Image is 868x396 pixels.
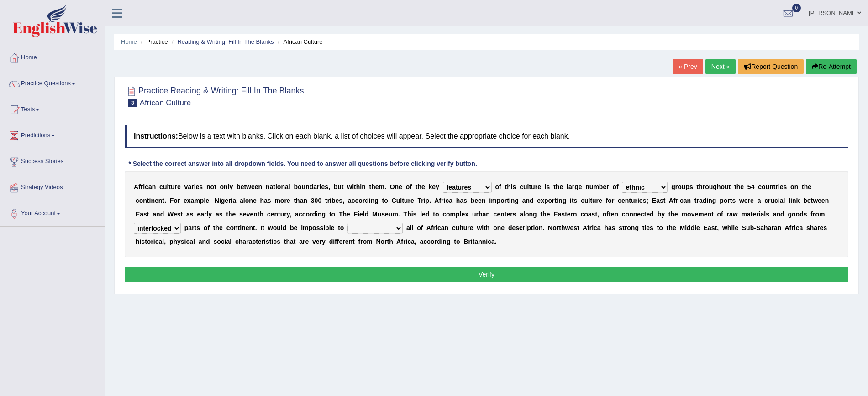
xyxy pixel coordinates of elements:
a: « Prev [673,59,703,74]
b: s [513,183,516,190]
b: h [736,183,741,190]
b: i [330,197,331,204]
b: b [334,183,338,190]
b: i [275,183,277,190]
b: o [608,197,612,204]
b: s [574,197,578,204]
b: h [417,183,421,190]
b: t [325,197,327,204]
b: h [699,183,703,190]
h4: Below is a text with blanks. Click on each blank, a list of choices will appear. Select the appro... [125,125,848,148]
b: t [729,183,731,190]
b: r [284,197,286,204]
a: Home [121,38,137,45]
b: u [404,197,408,204]
b: r [572,183,574,190]
b: g [374,197,379,204]
b: n [794,183,799,190]
b: t [572,197,574,204]
b: a [522,197,526,204]
b: u [589,183,594,190]
b: r [505,197,507,204]
b: t [162,197,164,204]
b: , [209,197,211,204]
b: h [371,183,375,190]
b: i [231,197,233,204]
b: s [643,197,647,204]
b: r [191,183,194,190]
b: e [537,197,541,204]
b: e [255,183,258,190]
b: h [507,183,511,190]
b: k [429,183,432,190]
b: r [317,183,319,190]
b: n [395,183,399,190]
b: r [775,183,778,190]
b: t [802,183,804,190]
b: o [721,183,725,190]
b: r [363,197,365,204]
b: r [327,197,330,204]
b: t [369,183,372,190]
b: i [778,183,780,190]
b: t [697,183,699,190]
b: e [155,197,158,204]
b: a [240,197,243,204]
b: t [342,183,344,190]
b: u [592,197,596,204]
b: n [769,183,773,190]
b: e [399,183,402,190]
b: u [584,197,589,204]
small: African Culture [140,98,191,107]
b: e [432,183,436,190]
b: s [268,197,271,204]
b: o [220,183,224,190]
b: o [210,183,214,190]
b: i [352,183,354,190]
button: Re-Attempt [806,59,857,74]
b: n [558,197,563,204]
b: h [556,183,560,190]
b: g [713,183,717,190]
b: a [270,183,274,190]
b: h [717,183,721,190]
b: w [347,183,352,190]
b: n [266,183,270,190]
b: a [285,183,289,190]
b: n [258,183,263,190]
b: s [339,197,342,204]
a: Success Stories [0,149,105,172]
b: m [194,197,200,204]
b: t [147,197,149,204]
b: n [526,197,530,204]
b: l [204,197,205,204]
b: e [599,197,602,204]
b: m [274,197,280,204]
b: n [371,197,375,204]
b: e [478,197,482,204]
b: x [541,197,544,204]
b: s [325,183,328,190]
b: n [151,197,155,204]
b: i [369,197,371,204]
b: g [574,183,579,190]
b: t [244,183,246,190]
b: u [171,183,175,190]
b: i [320,183,321,190]
b: p [497,197,501,204]
b: r [441,197,443,204]
b: r [178,197,180,204]
b: h [296,197,300,204]
b: e [321,183,325,190]
b: a [300,197,304,204]
b: i [143,183,145,190]
b: 5 [747,183,751,190]
b: a [568,183,572,190]
b: e [740,183,744,190]
b: r [703,183,705,190]
b: r [421,197,423,204]
b: e [241,183,244,190]
b: t [354,183,356,190]
b: n [143,197,147,204]
b: T [417,197,421,204]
